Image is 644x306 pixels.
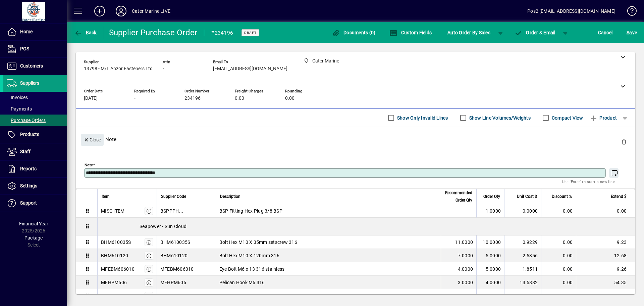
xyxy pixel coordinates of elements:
td: BSPPPH... [157,204,216,218]
span: Recommended Order Qty [445,189,472,204]
td: 3.0000 [441,276,476,289]
span: BSP Fitting Hex Plug 3/8 BSP [219,208,282,214]
span: Discount % [552,193,572,200]
a: Invoices [3,92,67,103]
div: #234196 [211,28,233,38]
span: Documents (0) [332,30,376,35]
span: Item [102,193,110,200]
a: Customers [3,58,67,75]
td: 0.00 [541,276,576,289]
span: Product [590,113,617,123]
button: Product [586,112,620,124]
span: Close [84,134,101,145]
span: POS [20,46,29,51]
td: 13.5882 [504,276,541,289]
div: Seapower - Sun Cloud [98,218,635,235]
button: Back [72,27,98,39]
button: Add [89,5,110,17]
a: Purchase Orders [3,115,67,126]
td: 0.00 [541,235,576,249]
div: BHM610035S [101,239,131,246]
td: 5.64 [576,289,635,303]
td: MFEBM606010 [157,262,216,276]
td: 0.00 [576,204,635,218]
span: Back [74,30,97,35]
span: Eye Bolt M6 x 13 316 stainless [219,266,285,272]
div: MFWT605 [101,293,123,299]
span: ave [627,27,637,38]
button: Profile [110,5,132,17]
div: Cater Marine LIVE [132,6,170,16]
mat-hint: Use 'Enter' to start a new line [562,178,615,185]
span: Draft [244,31,257,35]
div: BHM610120 [101,252,128,259]
td: 0.9229 [504,235,541,249]
a: Staff [3,143,67,160]
span: 13798 - M/L Anzor Fasteners Ltd [84,66,153,72]
span: Supplier Code [161,193,186,200]
span: Cancel [598,27,613,38]
a: Reports [3,161,67,177]
span: Thimble SS M5 Wire S234 316 [219,293,283,299]
button: Save [625,27,639,39]
td: 5.0000 [476,249,504,262]
td: MFWT605 [157,289,216,303]
span: 234196 [184,96,201,101]
label: Show Line Volumes/Weights [468,115,531,121]
span: Extend $ [611,193,627,200]
a: POS [3,41,67,57]
td: 0.00 [541,289,576,303]
button: Order & Email [511,27,559,39]
td: MFHPM606 [157,276,216,289]
td: BHM610035S [157,235,216,249]
button: Documents (0) [330,27,377,39]
a: Knowledge Base [622,1,636,23]
button: Close [81,134,104,146]
td: 1.0000 [476,204,504,218]
td: 4.0000 [441,262,476,276]
button: Cancel [596,27,614,39]
span: Support [20,200,37,206]
span: Pelican Hook M6 316 [219,279,265,286]
span: Description [220,193,240,200]
td: 9.23 [576,235,635,249]
td: 1.8511 [504,262,541,276]
span: Products [20,132,39,137]
td: BHM610120 [157,249,216,262]
span: Settings [20,183,37,188]
mat-label: Note [85,163,93,167]
app-page-header-button: Delete [616,139,632,145]
td: 9.26 [576,262,635,276]
span: Order Qty [483,193,500,200]
span: 0.00 [285,96,294,101]
app-page-header-button: Back [67,27,104,39]
td: 0.00 [541,249,576,262]
span: Invoices [7,95,28,100]
td: 4.0000 [476,276,504,289]
div: Supplier Purchase Order [109,27,198,38]
span: Unit Cost $ [517,193,537,200]
span: Staff [20,149,31,154]
span: S [627,30,629,35]
button: Auto Order By Sales [444,27,494,39]
span: Bolt Hex M10 X 35mm setscrew 316 [219,239,297,246]
td: 5.0000 [476,262,504,276]
td: 12.68 [576,249,635,262]
div: MISC ITEM [101,208,124,214]
td: 0.0000 [504,204,541,218]
div: Pos2 [EMAIL_ADDRESS][DOMAIN_NAME] [527,6,615,16]
div: MFEBM606010 [101,266,135,272]
span: Order & Email [515,30,555,35]
td: 54.35 [576,276,635,289]
span: Home [20,29,33,34]
td: 8.0000 [476,289,504,303]
a: Products [3,126,67,143]
a: Settings [3,178,67,194]
label: Compact View [550,115,583,121]
td: 0.00 [541,262,576,276]
span: - [163,66,164,72]
div: MFHPM606 [101,279,127,286]
td: 11.0000 [441,235,476,249]
span: Financial Year [19,221,48,226]
span: Custom Fields [389,30,432,35]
